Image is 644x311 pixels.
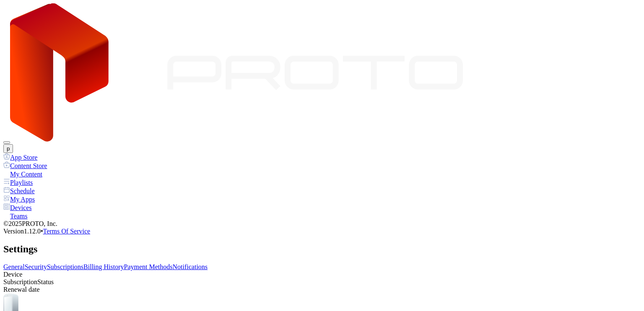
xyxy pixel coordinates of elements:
[3,187,641,195] a: Schedule
[47,263,83,270] a: Subscriptions
[3,203,641,212] a: Devices
[3,286,641,293] div: Renewal date
[3,153,641,161] a: App Store
[3,244,641,255] h2: Settings
[124,263,173,270] a: Payment Methods
[3,278,641,286] div: Status
[3,178,641,187] a: Playlists
[83,263,124,270] a: Billing History
[3,161,641,170] a: Content Store
[3,271,641,278] div: Device
[3,228,43,235] span: Version 1.12.0 •
[43,228,91,235] a: Terms Of Service
[173,263,208,270] a: Notifications
[3,220,641,228] div: © 2025 PROTO, Inc.
[3,263,25,270] a: General
[3,195,641,203] a: My Apps
[3,278,37,285] span: Subscription
[3,170,641,178] a: My Content
[25,263,47,270] a: Security
[3,144,13,153] button: p
[3,212,641,220] a: Teams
